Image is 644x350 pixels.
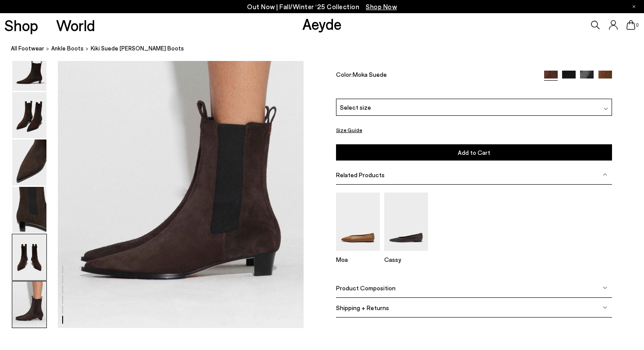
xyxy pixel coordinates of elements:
span: Select size [340,103,371,112]
a: Shop [4,18,38,33]
button: Add to Cart [336,144,612,161]
img: Cassy Pointed-Toe Flats [384,193,428,251]
img: Kiki Suede Chelsea Boots - Image 2 [12,92,46,138]
a: Aeyde [302,14,342,33]
img: Kiki Suede Chelsea Boots - Image 5 [12,234,46,280]
p: Out Now | Fall/Winter ‘25 Collection [247,1,397,12]
span: Add to Cart [458,149,490,156]
img: Moa Pointed-Toe Flats [336,193,380,251]
span: 0 [635,23,640,28]
span: Moka Suede [353,71,387,78]
span: Product Composition [336,284,396,292]
a: World [56,18,95,33]
span: Related Products [336,171,385,179]
div: Color: [336,71,535,81]
nav: breadcrumb [11,37,644,61]
img: Kiki Suede Chelsea Boots - Image 3 [12,139,46,186]
a: 0 [626,20,635,30]
img: Kiki Suede Chelsea Boots - Image 1 [12,45,46,91]
a: Moa Pointed-Toe Flats Moa [336,245,380,263]
a: ankle boots [51,44,84,53]
p: Cassy [384,256,428,263]
p: Moa [336,256,380,263]
span: ankle boots [51,45,84,52]
img: svg%3E [603,286,607,290]
img: svg%3E [604,107,608,111]
button: Size Guide [336,125,362,136]
img: Kiki Suede Chelsea Boots - Image 4 [12,187,46,233]
span: Navigate to /collections/new-in [366,3,397,11]
img: svg%3E [603,305,607,310]
span: Shipping + Returns [336,304,389,311]
img: Kiki Suede Chelsea Boots - Image 6 [12,282,46,328]
span: Kiki Suede [PERSON_NAME] Boots [91,44,184,53]
img: svg%3E [603,173,607,177]
a: Cassy Pointed-Toe Flats Cassy [384,245,428,263]
a: All Footwear [11,44,44,53]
